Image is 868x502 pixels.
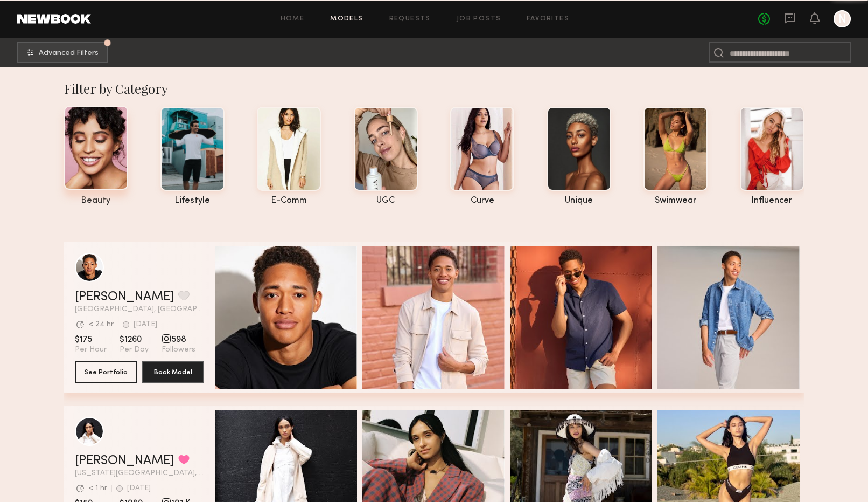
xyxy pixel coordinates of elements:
[75,345,107,355] span: Per Hour
[64,80,804,97] div: Filter by Category
[142,361,204,383] button: Book Model
[389,16,431,23] a: Requests
[547,196,611,205] div: unique
[740,196,804,205] div: influencer
[134,321,157,328] div: [DATE]
[88,485,107,492] div: < 1 hr
[162,345,195,355] span: Followers
[75,470,204,477] span: [US_STATE][GEOGRAPHIC_DATA], [GEOGRAPHIC_DATA]
[457,16,501,23] a: Job Posts
[75,455,174,467] a: [PERSON_NAME]
[75,334,107,345] span: $175
[64,196,128,205] div: beauty
[120,345,149,355] span: Per Day
[88,321,114,328] div: < 24 hr
[834,10,851,27] a: N
[354,196,418,205] div: UGC
[450,196,514,205] div: curve
[39,50,99,57] span: Advanced Filters
[257,196,321,205] div: e-comm
[527,16,569,23] a: Favorites
[160,196,225,205] div: lifestyle
[643,196,708,205] div: swimwear
[127,485,151,492] div: [DATE]
[162,334,195,345] span: 598
[330,16,363,23] a: Models
[281,16,305,23] a: Home
[75,291,174,304] a: [PERSON_NAME]
[75,361,137,383] button: See Portfolio
[17,42,108,63] button: Advanced Filters
[120,334,149,345] span: $1260
[75,306,204,313] span: [GEOGRAPHIC_DATA], [GEOGRAPHIC_DATA]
